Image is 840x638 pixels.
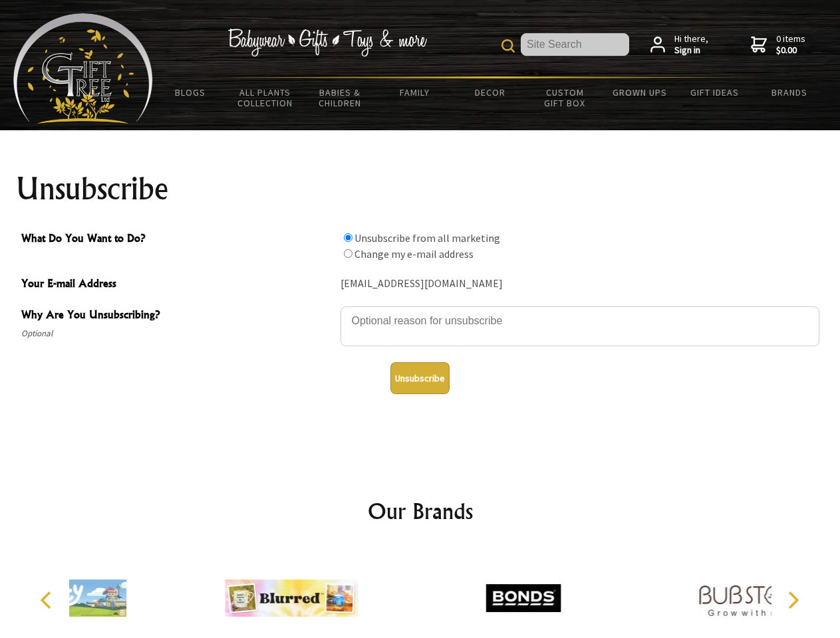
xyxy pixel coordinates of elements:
a: Babies & Children [303,78,378,117]
button: Next [778,585,807,615]
a: Brands [752,78,827,106]
a: Decor [452,78,527,106]
label: Change my e-mail address [354,247,474,261]
a: Gift Ideas [677,78,752,106]
button: Previous [33,585,63,615]
a: Hi there,Sign in [650,33,708,56]
strong: $0.00 [776,45,805,56]
div: [EMAIL_ADDRESS][DOMAIN_NAME] [341,274,819,294]
span: Why Are You Unsubscribing? [21,306,334,326]
a: 0 items$0.00 [751,33,805,56]
img: Babywear - Gifts - Toys & more [227,29,427,56]
img: Babyware - Gifts - Toys and more... [13,13,153,124]
label: Unsubscribe from all marketing [354,231,500,245]
span: What Do You Want to Do? [21,230,334,249]
input: What Do You Want to Do? [344,249,352,258]
h1: Unsubscribe [16,173,825,205]
span: Hi there, [674,33,708,56]
h2: Our Brands [27,495,814,527]
textarea: Why Are You Unsubscribing? [341,306,819,346]
button: Unsubscribe [390,362,450,394]
input: Site Search [521,33,629,56]
a: Custom Gift Box [527,78,603,117]
strong: Sign in [674,45,708,56]
a: All Plants Collection [228,78,303,117]
span: Your E-mail Address [21,275,334,294]
a: BLOGS [153,78,228,106]
span: Optional [21,326,334,342]
a: Grown Ups [602,78,677,106]
img: product search [501,39,515,53]
span: 0 items [776,33,805,56]
a: Family [378,78,453,106]
input: What Do You Want to Do? [344,233,352,242]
